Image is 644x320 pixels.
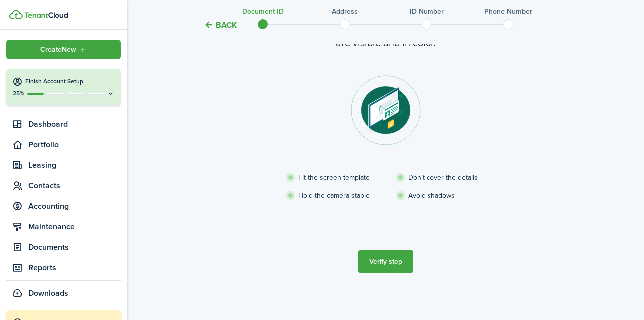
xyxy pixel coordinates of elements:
span: Dashboard [28,118,121,130]
span: Create New [40,46,76,53]
span: Accounting [28,200,121,212]
span: Leasing [28,159,121,171]
span: Reports [28,262,121,274]
button: Verify step [358,250,413,273]
img: TenantCloud [9,10,23,19]
button: Finish Account Setup25% [6,69,121,105]
button: Back [204,20,237,30]
h3: Address [332,6,358,17]
span: Portfolio [28,139,121,151]
span: Contacts [28,180,121,192]
h3: Document ID [242,6,284,17]
img: TenantCloud [24,12,68,18]
a: Reports [6,259,121,277]
li: Hold the camera stable [286,190,396,201]
li: Don't cover the details [396,172,505,183]
li: Avoid shadows [396,190,505,201]
img: Document step [351,75,421,145]
button: Open menu [6,40,121,59]
h4: Finish Account Setup [25,77,115,86]
li: Fit the screen template [286,172,396,183]
span: Maintenance [28,221,121,233]
h3: ID Number [410,6,444,17]
span: Downloads [28,287,68,299]
p: 25% [12,89,25,98]
h3: Phone Number [484,6,532,17]
span: Documents [28,241,121,253]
